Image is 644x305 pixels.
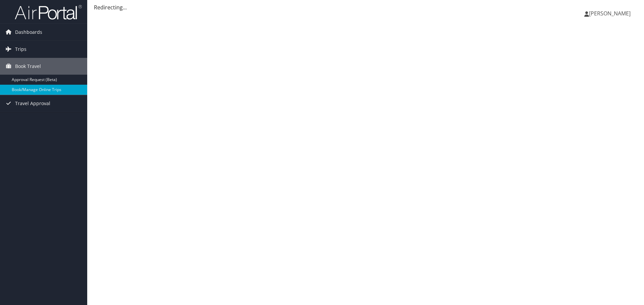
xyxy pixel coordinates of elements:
[15,4,82,20] img: airportal-logo.png
[15,41,26,58] span: Trips
[94,3,637,11] div: Redirecting...
[15,58,41,75] span: Book Travel
[589,10,631,17] span: [PERSON_NAME]
[15,24,42,41] span: Dashboards
[15,95,50,112] span: Travel Approval
[584,3,637,23] a: [PERSON_NAME]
